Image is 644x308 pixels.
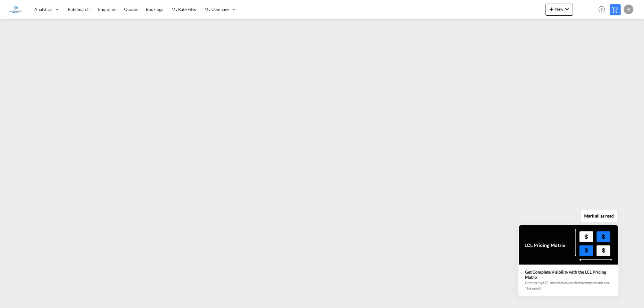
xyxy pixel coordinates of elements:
[548,5,555,13] md-icon: icon-plus 400-fg
[171,7,196,12] span: My Rate Files
[597,4,607,14] span: Help
[204,6,229,12] span: My Company
[624,5,633,14] div: B
[68,7,90,12] span: Rate Search
[563,5,571,13] md-icon: icon-chevron-down
[546,4,573,16] button: icon-plus 400-fgNewicon-chevron-down
[124,7,137,12] span: Quotes
[9,3,23,16] img: e1326340b7c511ef854e8d6a806141ad.jpg
[597,4,610,15] div: Help
[548,7,571,11] span: New
[34,6,52,12] span: Analytics
[146,7,163,12] span: Bookings
[98,7,116,12] span: Enquiries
